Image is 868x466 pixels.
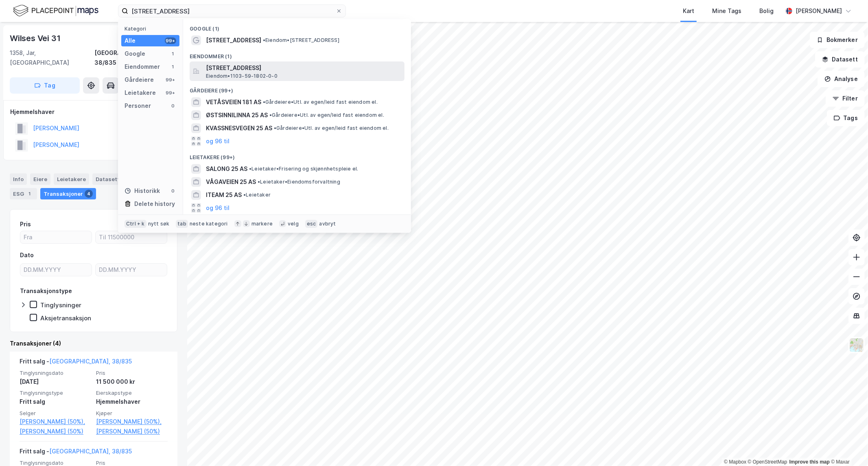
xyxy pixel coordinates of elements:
img: Z [849,337,864,353]
span: VÅGAVEIEN 25 AS [206,177,256,187]
div: Delete history [134,199,175,209]
span: Eierskapstype [96,389,168,396]
button: og 96 til [206,136,230,146]
span: Leietaker • Eiendomsforvaltning [258,179,340,185]
button: og 96 til [206,203,230,213]
span: • [263,99,265,105]
a: [PERSON_NAME] (50%) [20,427,91,436]
a: Mapbox [724,459,746,465]
div: Fritt salg - [20,357,132,370]
div: Leietakere [54,173,89,185]
button: Tags [827,110,865,126]
div: Eiere [30,173,50,185]
div: Fritt salg [20,397,91,407]
div: Eiendommer [125,62,160,72]
div: Gårdeiere (99+) [183,81,411,96]
a: [PERSON_NAME] (50%), [96,417,168,427]
div: Gårdeiere [125,75,154,85]
div: [DATE] [20,377,91,387]
span: Tinglysningsdato [20,370,91,376]
div: Alle [125,36,136,46]
span: • [243,192,246,198]
div: Fritt salg - [20,446,132,459]
span: Leietaker [243,192,271,198]
a: [GEOGRAPHIC_DATA], 38/835 [49,358,132,365]
div: markere [251,221,273,227]
span: ØSTSINNILINNA 25 AS [206,110,268,120]
div: 0 [170,188,176,194]
div: Leietakere [125,88,156,98]
input: Søk på adresse, matrikkel, gårdeiere, leietakere eller personer [128,5,336,17]
div: Historikk [125,186,160,196]
div: Google (1) [183,19,411,34]
div: [GEOGRAPHIC_DATA], 38/835 [94,48,177,68]
div: Bolig [759,6,774,16]
div: 0 [170,103,176,109]
div: Aksjetransaksjon [40,314,91,322]
span: KVASSNESVEGEN 25 AS [206,123,272,133]
div: Datasett [92,173,123,185]
div: velg [288,221,299,227]
input: DD.MM.YYYY [20,264,92,276]
span: [STREET_ADDRESS] [206,63,401,73]
span: • [274,125,276,131]
div: esc [305,220,318,228]
span: Pris [96,370,168,376]
div: Kontrollprogram for chat [827,427,868,466]
span: Leietaker • Frisering og skjønnhetspleie el. [249,166,359,172]
a: [GEOGRAPHIC_DATA], 38/835 [49,448,132,455]
input: Til 11500000 [96,231,167,243]
div: Google [125,49,145,59]
div: 1 [26,190,34,198]
button: Datasett [815,51,865,68]
iframe: Chat Widget [827,427,868,466]
div: Transaksjoner (4) [10,339,177,348]
div: avbryt [319,221,336,227]
div: 11 500 000 kr [96,377,168,387]
span: Eiendom • 1103-59-1802-0-0 [206,73,278,79]
div: 4 [85,190,93,198]
a: [PERSON_NAME] (50%), [20,417,91,427]
div: Kart [683,6,694,16]
span: Eiendom • [STREET_ADDRESS] [263,37,339,44]
div: Ctrl + k [125,220,146,228]
div: 99+ [165,77,176,83]
span: • [249,166,251,172]
div: Dato [20,250,34,260]
div: neste kategori [190,221,228,227]
div: nytt søk [148,221,170,227]
button: Analyse [818,71,865,87]
span: Kjøper [96,410,168,417]
button: Tag [10,77,80,94]
button: Bokmerker [810,32,865,48]
div: Transaksjoner [40,188,96,199]
div: Personer [125,101,151,111]
a: [PERSON_NAME] (50%) [96,427,168,436]
div: ESG [10,188,37,199]
span: • [263,37,265,43]
span: Gårdeiere • Utl. av egen/leid fast eiendom el. [274,125,389,131]
div: Eiendommer (1) [183,47,411,61]
div: Hjemmelshaver [96,397,168,407]
span: Tinglysningstype [20,389,91,396]
span: Gårdeiere • Utl. av egen/leid fast eiendom el. [263,99,378,105]
span: [STREET_ADDRESS] [206,35,261,45]
div: [PERSON_NAME] [796,6,842,16]
div: Hjemmelshaver [10,107,177,117]
span: • [269,112,272,118]
a: OpenStreetMap [748,459,787,465]
span: Gårdeiere • Utl. av egen/leid fast eiendom el. [269,112,384,118]
div: Tinglysninger [40,301,81,309]
div: 1 [170,50,176,57]
div: 1358, Jar, [GEOGRAPHIC_DATA] [10,48,94,68]
input: Fra [20,231,92,243]
span: • [258,179,260,185]
span: SALONG 25 AS [206,164,247,174]
a: Improve this map [789,459,830,465]
div: Leietakere (99+) [183,148,411,162]
button: Filter [826,90,865,107]
div: Kategori [125,26,179,32]
span: Selger [20,410,91,417]
div: Mine Tags [712,6,741,16]
div: tab [176,220,188,228]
